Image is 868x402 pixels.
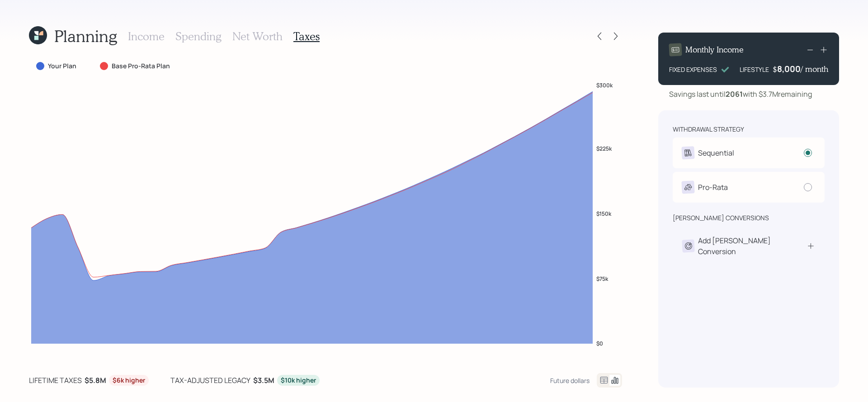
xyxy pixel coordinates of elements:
tspan: $150k [596,209,612,217]
h3: Income [128,30,165,43]
label: Your Plan [48,61,76,71]
tspan: $225k [596,145,612,152]
h1: Planning [54,26,117,46]
div: 8,000 [777,63,801,74]
b: $3.5M [253,375,274,385]
div: Sequential [698,147,734,158]
div: [PERSON_NAME] conversions [673,213,769,222]
div: $6k higher [113,376,145,385]
div: Add [PERSON_NAME] Conversion [698,235,807,257]
b: $5.8M [85,375,106,385]
tspan: $300k [596,81,613,89]
div: lifetime taxes [29,375,82,386]
tspan: $75k [596,274,609,282]
b: 2061 [726,89,743,99]
h4: Monthly Income [685,45,744,55]
div: FIXED EXPENSES [669,65,717,74]
div: tax-adjusted legacy [170,375,250,386]
div: LIFESTYLE [740,65,769,74]
div: Savings last until with $3.7M remaining [669,89,812,99]
h3: Taxes [293,30,320,43]
div: $10k higher [281,376,316,385]
h3: Net Worth [232,30,283,43]
h3: Spending [175,30,222,43]
h4: $ [773,64,777,74]
h4: / month [801,64,828,74]
label: Base Pro-Rata Plan [112,61,170,71]
tspan: $0 [596,340,603,347]
div: withdrawal strategy [673,125,744,134]
div: Future dollars [550,376,590,385]
div: Pro-Rata [698,182,728,193]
